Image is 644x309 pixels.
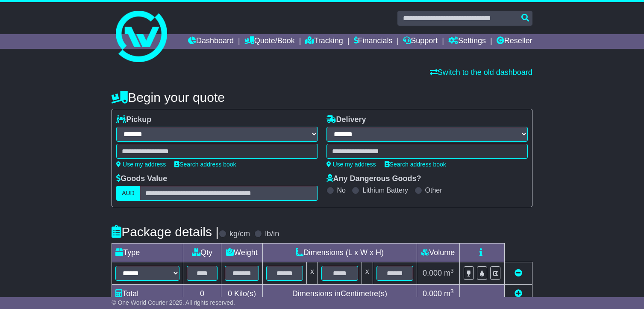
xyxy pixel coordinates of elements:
[326,115,366,125] label: Delivery
[112,299,235,306] span: © One World Courier 2025. All rights reserved.
[326,174,421,184] label: Any Dangerous Goods?
[423,269,442,277] span: 0.000
[306,262,318,285] td: x
[112,285,183,303] td: Total
[362,262,373,285] td: x
[112,244,183,262] td: Type
[221,285,262,303] td: Kilo(s)
[305,34,343,49] a: Tracking
[354,34,393,49] a: Financials
[116,161,166,168] a: Use my address
[450,288,454,294] sup: 3
[448,34,486,49] a: Settings
[116,115,151,125] label: Pickup
[116,186,140,201] label: AUD
[188,34,234,49] a: Dashboard
[337,186,346,194] label: No
[262,285,417,303] td: Dimensions in Centimetre(s)
[423,289,442,298] span: 0.000
[444,269,454,277] span: m
[385,161,446,168] a: Search address book
[229,229,250,239] label: kg/cm
[183,285,221,303] td: 0
[515,289,522,298] a: Add new item
[425,186,442,194] label: Other
[244,34,295,49] a: Quote/Book
[112,225,219,239] h4: Package details |
[326,161,376,168] a: Use my address
[228,289,232,298] span: 0
[362,186,408,194] label: Lithium Battery
[265,229,279,239] label: lb/in
[450,267,454,274] sup: 3
[403,34,438,49] a: Support
[116,174,167,184] label: Goods Value
[174,161,236,168] a: Search address book
[262,244,417,262] td: Dimensions (L x W x H)
[515,269,522,277] a: Remove this item
[497,34,532,49] a: Reseller
[112,90,532,104] h4: Begin your quote
[417,244,459,262] td: Volume
[444,289,454,298] span: m
[221,244,262,262] td: Weight
[183,244,221,262] td: Qty
[430,68,532,77] a: Switch to the old dashboard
